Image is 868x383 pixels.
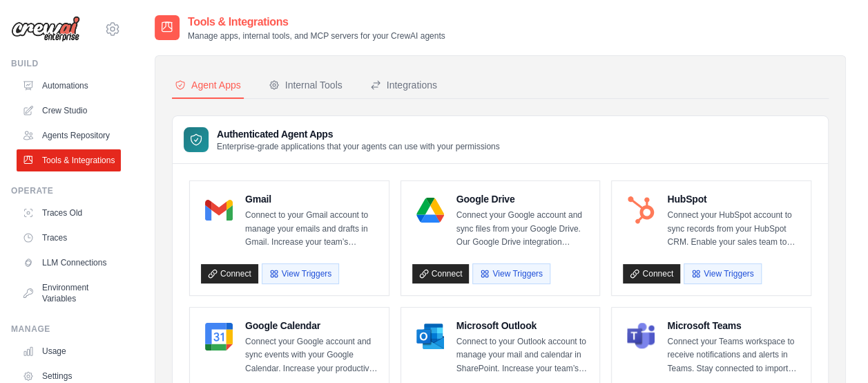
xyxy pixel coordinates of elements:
div: Manage [11,324,121,335]
a: Connect [623,264,680,283]
a: Automations [17,75,121,97]
p: Connect to your Outlook account to manage your mail and calendar in SharePoint. Increase your tea... [456,335,589,376]
a: Traces [17,227,121,249]
p: Connect your HubSpot account to sync records from your HubSpot CRM. Enable your sales team to clo... [667,209,800,250]
a: Environment Variables [17,277,121,310]
h4: Gmail [245,192,378,206]
a: Usage [17,340,121,362]
button: View Triggers [472,263,550,284]
img: Logo [11,16,80,42]
img: Gmail Logo [205,196,233,224]
div: Operate [11,185,121,196]
a: Agents Repository [17,124,121,147]
a: Tools & Integrations [17,149,121,171]
div: Agent Apps [175,78,241,92]
p: Connect your Google account and sync files from your Google Drive. Our Google Drive integration e... [456,209,589,250]
button: Internal Tools [266,73,345,99]
img: Google Calendar Logo [205,323,233,351]
a: Traces Old [17,202,121,224]
h3: Authenticated Agent Apps [217,127,500,141]
img: Microsoft Outlook Logo [416,323,444,351]
h4: Microsoft Outlook [456,319,589,333]
div: Internal Tools [269,78,343,92]
p: Manage apps, internal tools, and MCP servers for your CrewAI agents [188,30,445,41]
img: HubSpot Logo [627,196,655,224]
p: Enterprise-grade applications that your agents can use with your permissions [217,141,500,152]
button: View Triggers [684,263,761,284]
button: Integrations [367,73,440,99]
a: LLM Connections [17,252,121,274]
h2: Tools & Integrations [188,14,445,30]
p: Connect your Teams workspace to receive notifications and alerts in Teams. Stay connected to impo... [667,335,800,376]
h4: HubSpot [667,192,800,206]
p: Connect your Google account and sync events with your Google Calendar. Increase your productivity... [245,335,378,376]
img: Microsoft Teams Logo [627,323,655,351]
div: Integrations [370,78,437,92]
h4: Google Drive [456,192,589,206]
button: View Triggers [262,263,339,284]
div: Build [11,58,121,69]
a: Connect [201,264,258,283]
h4: Microsoft Teams [667,319,800,333]
img: Google Drive Logo [416,196,444,224]
h4: Google Calendar [245,319,378,333]
a: Crew Studio [17,100,121,122]
a: Connect [412,264,470,283]
p: Connect to your Gmail account to manage your emails and drafts in Gmail. Increase your team’s pro... [245,209,378,250]
button: Agent Apps [172,73,244,99]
